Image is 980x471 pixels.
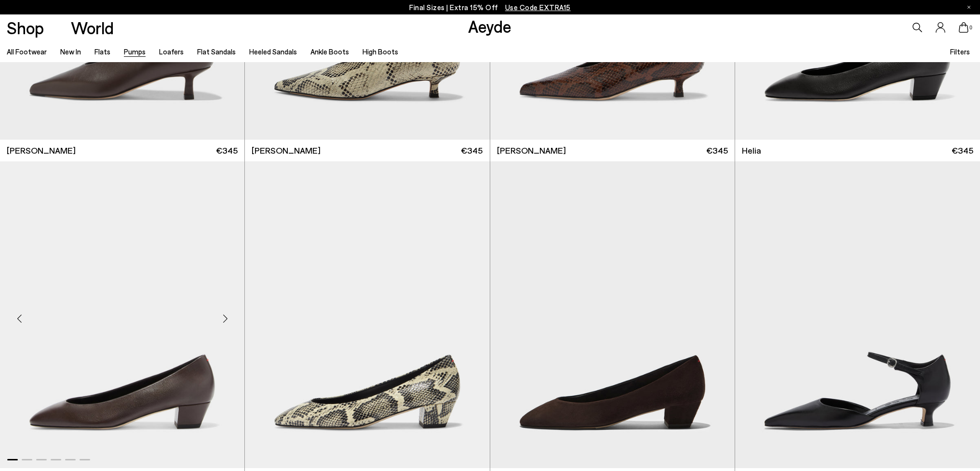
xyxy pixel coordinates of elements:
[735,140,980,161] a: Helia €345
[742,144,761,157] span: Helia
[5,304,34,333] div: Previous slide
[245,161,489,468] img: Helia Low-Cut Pumps
[468,16,511,36] a: Aeyde
[252,144,321,157] span: [PERSON_NAME]
[950,47,970,56] span: Filters
[706,144,728,157] span: €345
[244,161,489,468] div: 2 / 6
[71,19,114,36] a: World
[735,161,980,468] img: Tillie Ankle Strap Pumps
[245,140,489,161] a: [PERSON_NAME] €345
[124,47,146,56] a: Pumps
[490,140,735,161] a: [PERSON_NAME] €345
[7,19,44,36] a: Shop
[952,144,973,157] span: €345
[490,161,735,468] img: Helia Suede Low-Cut Pumps
[968,25,973,30] span: 0
[94,47,110,56] a: Flats
[197,47,236,56] a: Flat Sandals
[409,1,571,13] p: Final Sizes | Extra 15% Off
[216,144,238,157] span: €345
[497,144,566,157] span: [PERSON_NAME]
[461,144,483,157] span: €345
[211,304,240,333] div: Next slide
[159,47,184,56] a: Loafers
[7,47,47,56] a: All Footwear
[310,47,349,56] a: Ankle Boots
[7,144,76,157] span: [PERSON_NAME]
[362,47,398,56] a: High Boots
[244,161,489,468] img: Helia Low-Cut Pumps
[959,22,968,33] a: 0
[249,47,297,56] a: Heeled Sandals
[60,47,81,56] a: New In
[505,3,571,12] span: Navigate to /collections/ss25-final-sizes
